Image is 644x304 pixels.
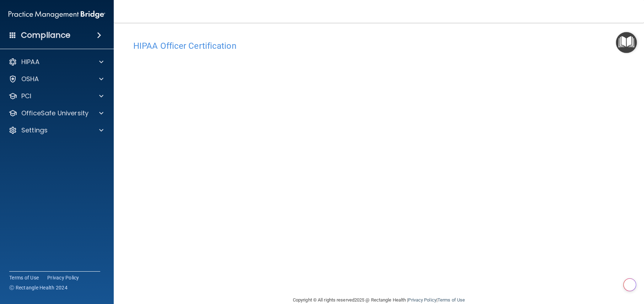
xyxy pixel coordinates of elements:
a: Privacy Policy [47,274,79,281]
p: Settings [21,126,48,135]
p: PCI [21,92,31,100]
span: Ⓒ Rectangle Health 2024 [9,284,68,291]
h4: HIPAA Officer Certification [133,41,624,51]
a: Privacy Policy [408,297,436,303]
p: HIPAA [21,58,39,66]
iframe: hipaa-training [133,54,624,286]
a: Terms of Use [9,274,39,281]
a: OfficeSafe University [9,109,103,117]
a: Terms of Use [438,297,465,303]
img: PMB logo [9,7,105,22]
a: PCI [9,92,103,100]
a: OSHA [9,75,103,83]
button: Open Resource Center [616,32,637,53]
a: HIPAA [9,58,103,66]
p: OfficeSafe University [21,109,88,117]
p: OSHA [21,75,39,83]
h4: Compliance [21,30,70,40]
a: Settings [9,126,103,135]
